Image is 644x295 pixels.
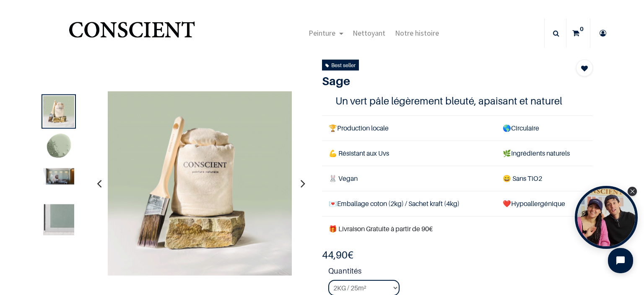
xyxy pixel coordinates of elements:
[304,18,348,48] a: Peinture
[496,115,593,141] td: Circulaire
[576,60,593,76] button: Add to wishlist
[328,265,593,280] strong: Quantités
[309,28,335,38] span: Peinture
[575,186,638,249] div: Tolstoy bubble widget
[575,186,638,249] div: Open Tolstoy
[43,96,74,127] img: Product image
[329,149,389,157] span: 💪 Résistant aux Uvs
[329,225,433,233] font: 🎁 Livraison Gratuite à partir de 90€
[578,25,586,33] sup: 0
[322,249,353,261] b: €
[395,28,439,38] span: Notre histoire
[322,249,348,261] span: 44,90
[67,17,197,50] a: Logo of Conscient
[67,17,197,50] img: Conscient
[43,132,74,163] img: Product image
[503,124,511,132] span: 🌎
[329,124,337,132] span: 🏆
[496,166,593,191] td: ans TiO2
[496,191,593,217] td: ❤️Hypoallergénique
[108,91,292,276] img: Product image
[322,74,552,88] h1: Sage
[496,141,593,166] td: Ingrédients naturels
[325,60,356,70] div: Best seller
[322,191,496,217] td: Emballage coton (2kg) / Sachet kraft (4kg)
[43,168,74,185] img: Product image
[581,63,588,73] span: Add to wishlist
[329,174,358,183] span: 🐰 Vegan
[575,186,638,249] div: Open Tolstoy widget
[329,199,337,208] span: 💌
[628,187,637,196] div: Close Tolstoy widget
[353,28,385,38] span: Nettoyant
[322,115,496,141] td: Production locale
[335,94,579,107] h4: Un vert pâle légèrement bleuté, apaisant et naturel
[566,18,590,48] a: 0
[503,149,511,157] span: 🌿
[601,241,640,280] iframe: Tidio Chat
[43,204,74,235] img: Product image
[503,174,516,183] span: 😄 S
